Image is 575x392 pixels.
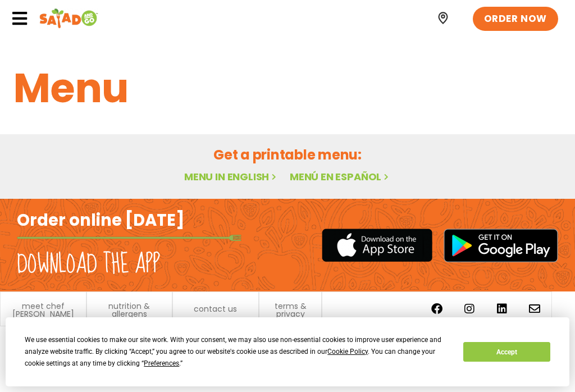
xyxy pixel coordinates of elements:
a: nutrition & allergens [93,302,167,318]
img: google_play [444,229,558,262]
span: Cookie Policy [327,348,368,355]
img: fork [17,235,241,241]
button: Accept [463,342,550,362]
h2: Get a printable menu: [13,145,562,165]
h2: Download the app [17,249,160,280]
div: We use essential cookies to make our site work. With your consent, we may also use non-essential ... [25,334,450,370]
img: appstore [322,227,432,263]
a: meet chef [PERSON_NAME] [6,302,80,318]
img: Header logo [39,7,98,30]
a: Menu in English [184,170,279,184]
span: ORDER NOW [484,12,547,26]
h2: Order online [DATE] [17,210,185,231]
a: terms & privacy [265,302,316,318]
a: ORDER NOW [473,7,558,31]
a: Menú en español [290,170,391,184]
a: contact us [194,305,237,313]
div: Cookie Consent Prompt [6,317,569,386]
h1: Menu [13,58,562,118]
span: Preferences [144,359,179,367]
